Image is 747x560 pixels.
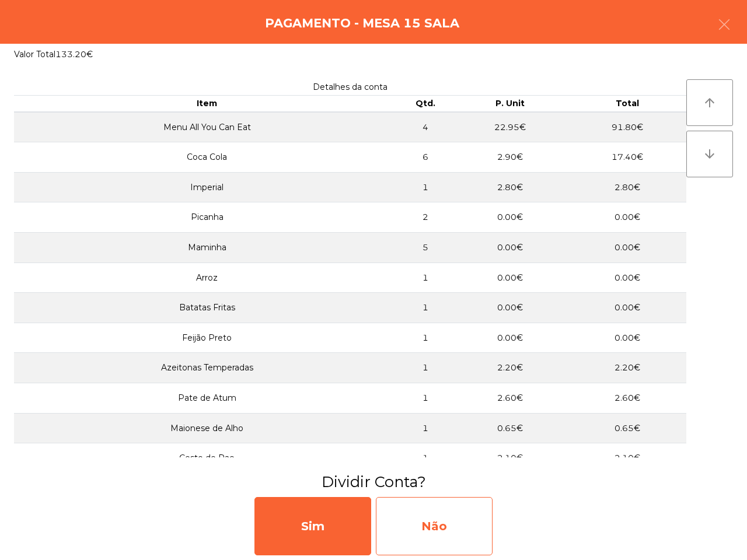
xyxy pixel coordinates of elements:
td: 0.00€ [569,233,686,263]
td: 1 [400,293,451,323]
td: 1 [400,413,451,443]
span: Valor Total [14,49,55,60]
td: 6 [400,142,451,173]
td: 1 [400,323,451,353]
td: 1 [400,353,451,383]
td: 0.00€ [451,293,568,323]
td: 0.00€ [569,262,686,293]
td: 0.00€ [569,323,686,353]
td: 2 [400,202,451,233]
td: 1 [400,383,451,413]
td: Batatas Fritas [14,293,400,323]
h3: Dividir Conta? [9,471,738,492]
td: 2.10€ [569,443,686,474]
i: arrow_downward [703,147,717,161]
button: arrow_upward [686,79,733,126]
td: 2.80€ [451,172,568,202]
td: 17.40€ [569,142,686,173]
td: Cesto de Pao [14,443,400,474]
td: Azeitonas Temperadas [14,353,400,383]
td: 91.80€ [569,112,686,142]
td: Maminha [14,233,400,263]
td: 2.20€ [569,353,686,383]
button: arrow_downward [686,131,733,177]
th: Qtd. [400,96,451,112]
td: 0.00€ [451,202,568,233]
th: Item [14,96,400,112]
td: 0.00€ [569,202,686,233]
td: 2.10€ [451,443,568,474]
td: Coca Cola [14,142,400,173]
td: 2.90€ [451,142,568,173]
td: Arroz [14,262,400,293]
div: Sim [254,497,371,555]
th: Total [569,96,686,112]
i: arrow_upward [703,96,717,110]
td: 1 [400,443,451,474]
td: 0.00€ [569,293,686,323]
td: 2.20€ [451,353,568,383]
td: 0.65€ [451,413,568,443]
td: 0.00€ [451,323,568,353]
td: 2.60€ [451,383,568,413]
td: Feijão Preto [14,323,400,353]
td: 4 [400,112,451,142]
td: Pate de Atum [14,383,400,413]
td: 0.00€ [451,233,568,263]
td: 1 [400,262,451,293]
td: 0.00€ [451,262,568,293]
td: Menu All You Can Eat [14,112,400,142]
td: 5 [400,233,451,263]
div: Não [376,497,493,555]
span: Detalhes da conta [313,82,388,92]
td: Maionese de Alho [14,413,400,443]
td: 1 [400,172,451,202]
td: 0.65€ [569,413,686,443]
th: P. Unit [451,96,568,112]
td: 22.95€ [451,112,568,142]
h4: Pagamento - Mesa 15 Sala [265,15,459,32]
td: 2.80€ [569,172,686,202]
td: Imperial [14,172,400,202]
td: Picanha [14,202,400,233]
span: 133.20€ [55,49,93,60]
td: 2.60€ [569,383,686,413]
